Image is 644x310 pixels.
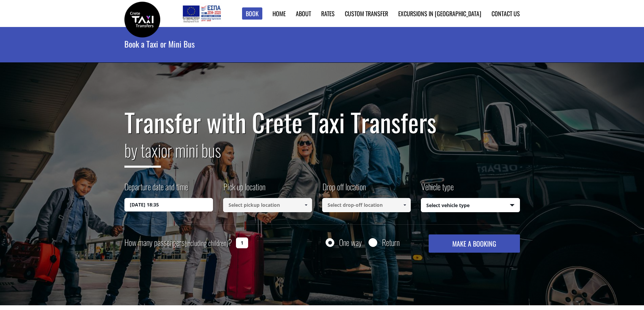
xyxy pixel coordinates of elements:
input: Select pickup location [223,198,312,212]
input: Select drop-off location [322,198,411,212]
a: Crete Taxi Transfers | Book a Transfer | Crete Taxi Transfers [124,15,160,22]
button: MAKE A BOOKING [429,234,520,253]
label: How many passengers ? [124,234,232,251]
h1: Transfer with Crete Taxi Transfers [124,108,520,136]
label: One way [339,238,362,247]
label: Departure date and time [124,181,188,198]
a: Book [242,7,262,20]
label: Drop off location [322,181,366,198]
a: Show All Items [399,198,410,212]
a: Rates [321,9,335,18]
h1: Book a Taxi or Mini Bus [124,27,520,61]
img: e-bannersEUERDF180X90.jpg [182,3,222,24]
a: Home [272,9,286,18]
a: About [296,9,311,18]
a: Contact us [492,9,520,18]
a: Show All Items [300,198,311,212]
span: by taxi [124,137,161,168]
a: Excursions in [GEOGRAPHIC_DATA] [398,9,481,18]
label: Return [382,238,400,247]
a: Custom Transfer [345,9,388,18]
small: (including children) [185,238,228,248]
label: Vehicle type [421,181,454,198]
img: Crete Taxi Transfers | Book a Transfer | Crete Taxi Transfers [124,2,160,37]
span: Select vehicle type [421,198,520,213]
label: Pick up location [223,181,265,198]
h2: or mini bus [124,136,520,173]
